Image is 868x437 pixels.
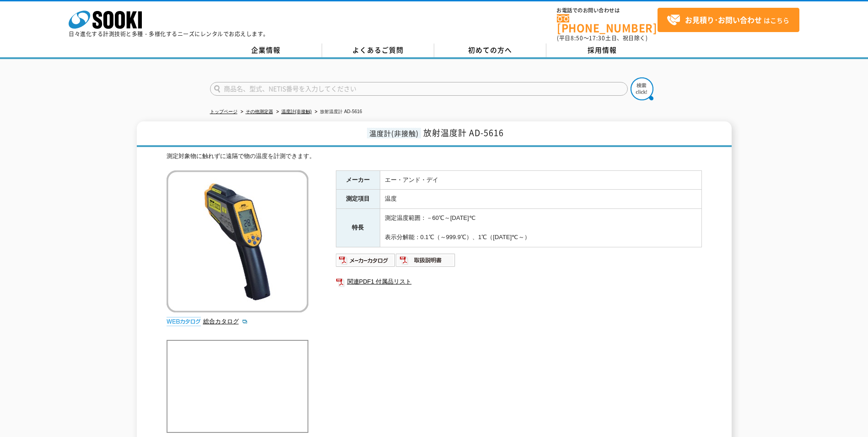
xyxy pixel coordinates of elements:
a: お見積り･お問い合わせはこちら [658,8,799,32]
a: 総合カタログ [203,318,248,325]
span: 17:30 [589,34,605,42]
span: 初めての方へ [468,45,512,55]
a: 取扱説明書 [396,259,456,266]
a: [PHONE_NUMBER] [557,14,658,33]
span: お電話でのお問い合わせは [557,8,658,13]
a: トップページ [210,109,237,114]
p: 日々進化する計測技術と多種・多様化するニーズにレンタルでお応えします。 [69,31,269,37]
div: 測定対象物に触れずに遠隔で物の温度を計測できます。 [167,152,702,161]
strong: お見積り･お問い合わせ [685,14,762,25]
img: 取扱説明書 [396,253,456,268]
span: 8:50 [571,34,583,42]
img: btn_search.png [631,77,653,100]
a: 温度計(非接触) [281,109,312,114]
td: 測定温度範囲：－60℃～[DATE]℃ 表示分解能：0.1℃（～999.9℃）、1℃（[DATE]℃～） [380,209,701,247]
a: よくあるご質問 [322,44,434,57]
th: メーカー [336,170,380,190]
a: 採用情報 [546,44,658,57]
img: 放射温度計 AD-5616 [167,170,308,312]
span: 温度計(非接触) [367,128,421,138]
span: 放射温度計 AD-5616 [423,126,504,139]
td: エー・アンド・デイ [380,170,701,190]
a: 関連PDF1 付属品リスト [336,276,702,288]
th: 特長 [336,209,380,247]
td: 温度 [380,190,701,209]
a: その他測定器 [246,109,273,114]
span: (平日 ～ 土日、祝日除く) [557,34,647,42]
img: メーカーカタログ [336,253,396,268]
input: 商品名、型式、NETIS番号を入力してください [210,82,628,96]
a: 初めての方へ [434,44,546,57]
a: 企業情報 [210,44,322,57]
th: 測定項目 [336,190,380,209]
a: メーカーカタログ [336,259,396,266]
li: 放射温度計 AD-5616 [313,107,362,117]
span: はこちら [667,13,789,27]
img: webカタログ [167,317,201,326]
